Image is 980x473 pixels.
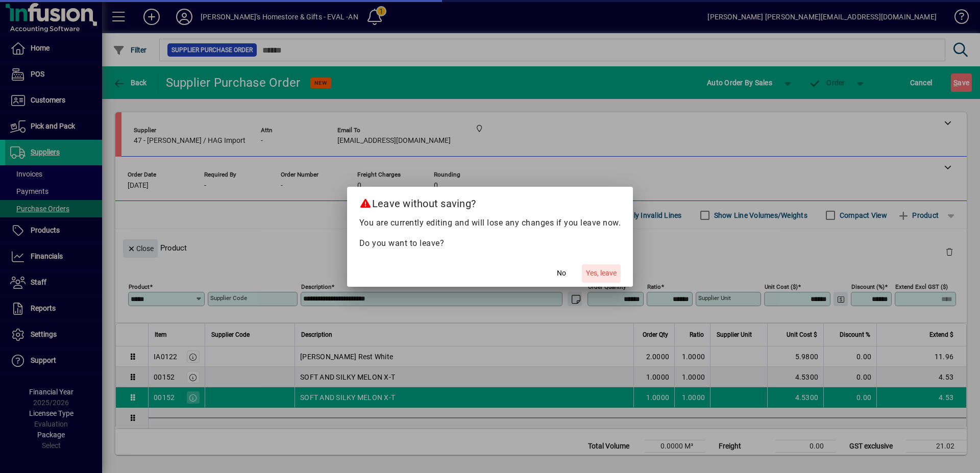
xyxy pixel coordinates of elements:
p: Do you want to leave? [359,237,621,250]
button: No [545,264,578,283]
span: No [557,268,566,279]
span: Yes, leave [586,268,617,279]
button: Yes, leave [582,264,621,283]
h2: Leave without saving? [347,187,633,216]
p: You are currently editing and will lose any changes if you leave now. [359,217,621,229]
